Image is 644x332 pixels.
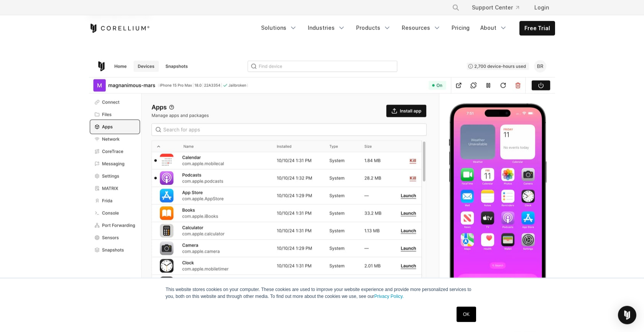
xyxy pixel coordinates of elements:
a: Support Center [466,1,525,15]
div: Navigation Menu [256,21,555,36]
a: OK [457,307,476,322]
a: Login [528,1,555,15]
p: This website stores cookies on your computer. These cookies are used to improve your website expe... [166,286,478,300]
a: Free Trial [520,21,555,35]
a: Corellium Home [89,24,150,33]
div: Open Intercom Messenger [618,306,636,324]
div: Navigation Menu [443,1,555,15]
a: Resources [397,21,445,35]
a: Industries [303,21,350,35]
a: Solutions [256,21,302,35]
a: About [476,21,512,35]
a: Products [352,21,396,35]
a: Pricing [447,21,474,35]
a: Privacy Policy. [374,294,404,299]
button: Search [449,1,463,15]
